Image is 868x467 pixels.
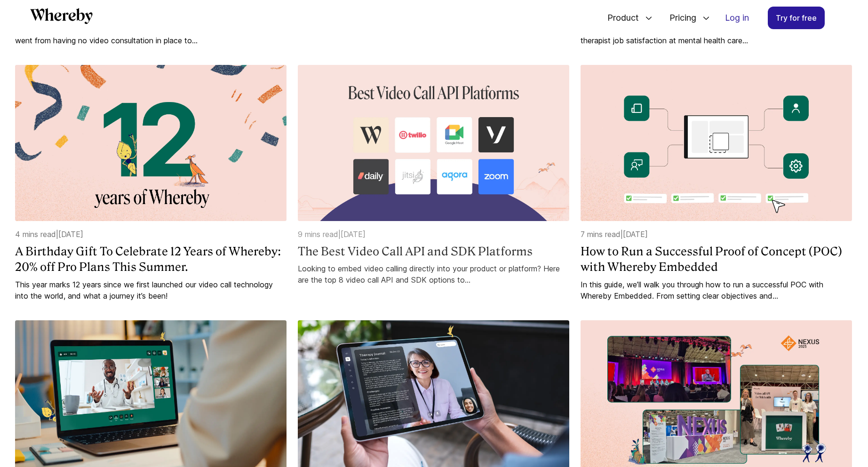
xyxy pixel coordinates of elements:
span: Product [598,2,641,33]
a: Log in [717,7,757,29]
a: This year marks 12 years since we first launched our video call technology into the world, and wh... [15,279,287,301]
a: In this guide, we’ll walk you through how to run a successful POC with Whereby Embedded. From set... [581,279,852,301]
p: 7 mins read | [DATE] [581,229,852,240]
svg: Whereby [30,8,93,24]
p: 9 mins read | [DATE] [298,229,569,240]
a: Whereby [30,8,93,27]
a: How to Run a Successful Proof of Concept (POC) with Whereby Embedded [581,244,852,275]
p: 4 mins read | [DATE] [15,229,287,240]
a: A Birthday Gift To Celebrate 12 Years of Whereby: 20% off Pro Plans This Summer. [15,244,287,275]
span: Pricing [660,2,699,33]
a: Try for free [768,7,825,29]
a: The Best Video Call API and SDK Platforms [298,244,569,260]
a: Looking to embed video calling directly into your product or platform? Here are the top 8 video c... [298,263,569,285]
